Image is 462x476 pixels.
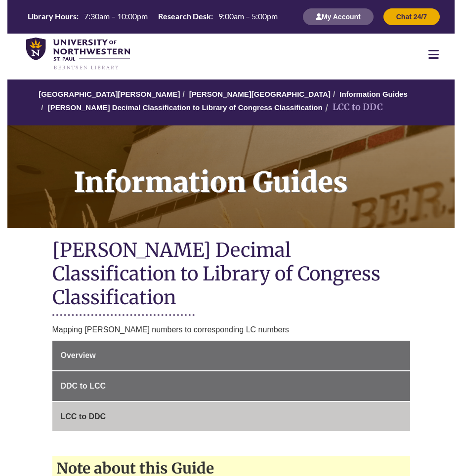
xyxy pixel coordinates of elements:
span: Mapping [PERSON_NAME] numbers to corresponding LC numbers [52,325,289,334]
span: DDC to LCC [61,382,106,390]
button: Chat 24/7 [383,8,440,25]
img: UNWSP Library Logo [26,38,130,71]
span: LCC to DDC [61,412,106,421]
th: Library Hours: [24,11,80,22]
a: [PERSON_NAME] Decimal Classification to Library of Congress Classification [48,103,323,112]
span: 9:00am – 5:00pm [218,11,278,21]
a: Hours Today [24,11,282,23]
a: Information Guides [339,90,408,98]
a: LCC to DDC [52,402,410,432]
a: [GEOGRAPHIC_DATA][PERSON_NAME] [39,90,180,98]
th: Research Desk: [154,11,214,22]
table: Hours Today [24,11,282,22]
a: Chat 24/7 [383,12,440,21]
a: Information Guides [7,125,455,228]
span: Overview [61,351,96,359]
h1: Information Guides [63,125,455,215]
h1: [PERSON_NAME] Decimal Classification to Library of Congress Classification [52,238,410,312]
span: 7:30am – 10:00pm [84,11,148,21]
li: LCC to DDC [323,100,383,115]
div: Guide Page Menu [52,341,410,431]
a: DDC to LCC [52,371,410,401]
a: [PERSON_NAME][GEOGRAPHIC_DATA] [189,90,331,98]
a: Overview [52,341,410,370]
a: My Account [303,12,374,21]
button: My Account [303,8,374,25]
